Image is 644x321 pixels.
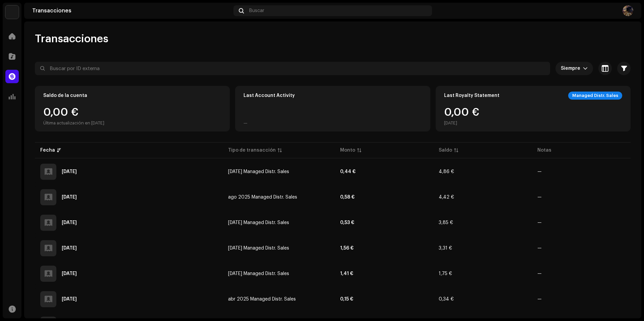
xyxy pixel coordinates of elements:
[537,297,542,302] re-a-table-badge: —
[62,169,77,174] div: 1 oct 2025
[35,32,108,46] span: Transacciones
[340,220,354,225] strong: 0,53 €
[444,120,479,126] div: [DATE]
[340,147,355,154] div: Monto
[62,271,77,276] div: 11 jun 2025
[340,169,356,174] strong: 0,44 €
[40,147,55,154] div: Fecha
[5,5,19,19] img: 297a105e-aa6c-4183-9ff4-27133c00f2e2
[62,195,77,200] div: 5 sept 2025
[43,120,104,126] div: Última actualización en [DATE]
[439,297,454,302] span: 0,34 €
[537,220,542,225] re-a-table-badge: —
[537,246,542,251] re-a-table-badge: —
[228,271,289,276] span: may 2025 Managed Distr. Sales
[35,62,550,75] input: Buscar por ID externa
[340,297,353,302] strong: 0,15 €
[623,5,633,16] img: 78b35ea3-2a3f-43b6-b342-bd83a536f5db
[340,195,355,200] strong: 0,58 €
[583,62,588,75] div: dropdown trigger
[244,120,248,126] div: —
[228,246,289,251] span: jun 2025 Managed Distr. Sales
[439,220,453,225] span: 3,85 €
[228,297,296,302] span: abr 2025 Managed Distr. Sales
[537,271,542,276] re-a-table-badge: —
[228,220,289,225] span: jul 2025 Managed Distr. Sales
[228,147,276,154] div: Tipo de transacción
[32,8,231,13] div: Transacciones
[561,62,583,75] span: Siempre
[439,195,454,200] span: 4,42 €
[568,92,622,100] div: Managed Distr. Sales
[439,169,454,174] span: 4,86 €
[228,195,297,200] span: ago 2025 Managed Distr. Sales
[340,271,353,276] strong: 1,41 €
[340,246,354,251] strong: 1,56 €
[439,147,452,154] div: Saldo
[62,297,77,302] div: 4 may 2025
[439,246,452,251] span: 3,31 €
[537,195,542,200] re-a-table-badge: —
[62,246,77,251] div: 3 jul 2025
[244,93,295,98] div: Last Account Activity
[43,93,87,98] div: Saldo de la cuenta
[439,271,452,276] span: 1,75 €
[537,169,542,174] re-a-table-badge: —
[228,169,289,174] span: sept 2025 Managed Distr. Sales
[249,8,264,13] span: Buscar
[62,220,77,225] div: 31 jul 2025
[444,93,499,98] div: Last Royalty Statement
